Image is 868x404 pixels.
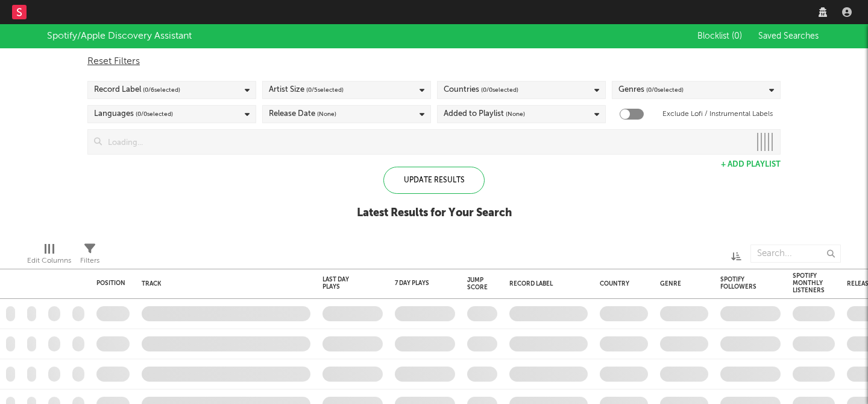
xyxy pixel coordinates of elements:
span: (None) [506,107,525,121]
div: Edit Columns [27,254,71,268]
div: Release Date [269,107,336,121]
span: ( 0 / 5 selected) [306,83,344,97]
div: Country [600,280,642,287]
span: ( 0 ) [732,32,742,40]
div: Spotify Followers [720,276,763,290]
span: ( 0 / 0 selected) [646,83,684,97]
span: Saved Searches [758,32,821,40]
div: Added to Playlist [444,107,525,121]
div: 7 Day Plays [395,280,437,287]
div: Genre [660,280,702,287]
input: Search... [750,245,841,263]
div: Record Label [94,83,180,97]
div: Countries [444,83,518,97]
div: Filters [80,254,99,268]
label: Exclude Lofi / Instrumental Labels [662,107,773,121]
span: Blocklist [697,32,742,40]
div: Jump Score [467,277,488,291]
div: Last Day Plays [322,276,365,290]
span: ( 0 / 6 selected) [143,83,180,97]
span: ( 0 / 0 selected) [136,107,173,121]
div: Latest Results for Your Search [357,206,512,220]
div: Record Label [509,280,582,287]
div: Artist Size [269,83,344,97]
button: + Add Playlist [721,161,781,168]
span: ( 0 / 0 selected) [481,83,518,97]
div: Filters [80,239,99,274]
div: Position [96,280,125,287]
div: Spotify/Apple Discovery Assistant [47,29,192,43]
div: Languages [94,107,173,121]
div: Update Results [383,167,485,194]
div: Reset Filters [87,54,781,69]
div: Track [142,280,304,287]
div: Edit Columns [27,239,71,274]
div: Spotify Monthly Listeners [793,272,825,294]
span: (None) [317,107,336,121]
button: Saved Searches [755,31,821,41]
div: Genres [618,83,684,97]
input: Loading... [102,130,750,154]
